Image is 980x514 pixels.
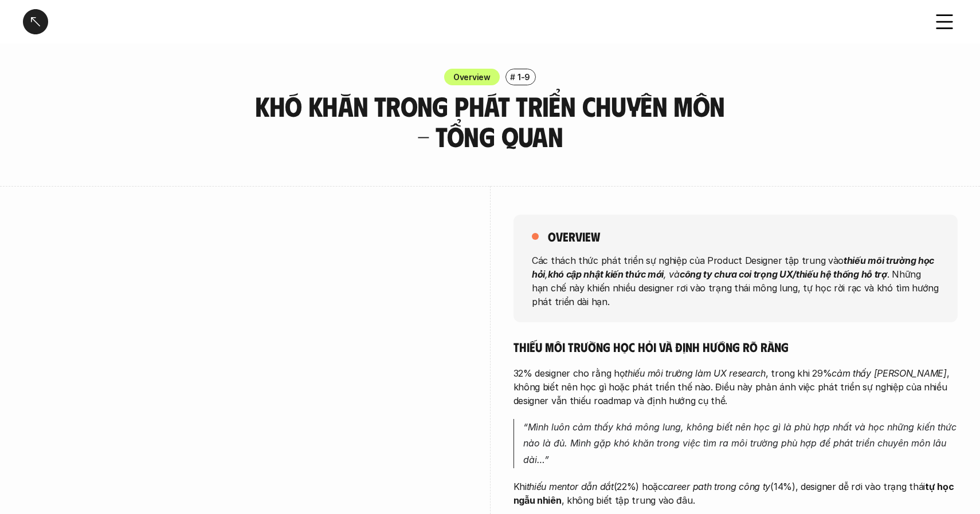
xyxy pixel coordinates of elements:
strong: thiếu môi trường học hỏi [532,254,936,279]
strong: tự học ngẫu nhiên [513,481,956,506]
h3: Khó khăn trong phát triển chuyên môn - Tổng quan [246,91,734,152]
p: 1-9 [518,71,530,83]
em: thiếu môi trường làm UX research [625,367,765,379]
p: 32% designer cho rằng họ , trong khi 29% , không biết nên học gì hoặc phát triển thế nào. Điều nà... [513,366,958,408]
p: Các thách thức phát triển sự nghiệp của Product Designer tập trung vào . Những hạn chế này khiến ... [532,253,939,308]
em: career path trong công ty [663,481,771,492]
em: , , và [532,254,936,279]
em: “Mình luôn cảm thấy khá mông lung, không biết nên học gì là phù hợp nhất và học những kiến thức n... [523,421,959,466]
strong: khó cập nhật kiến thức mới [547,268,663,279]
strong: công ty chưa coi trọng UX/thiếu hệ thống hỗ trợ [679,268,887,279]
em: cảm thấy [PERSON_NAME] [832,367,946,379]
h5: Thiếu môi trường học hỏi và định hướng rõ ràng [513,339,958,355]
p: Overview [453,71,491,83]
h6: # [510,73,515,81]
em: thiếu mentor dẫn dắt [527,481,614,492]
h5: overview [548,228,600,244]
p: Khi (22%) hoặc (14%), designer dễ rơi vào trạng thái , không biết tập trung vào đâu. [513,480,958,507]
